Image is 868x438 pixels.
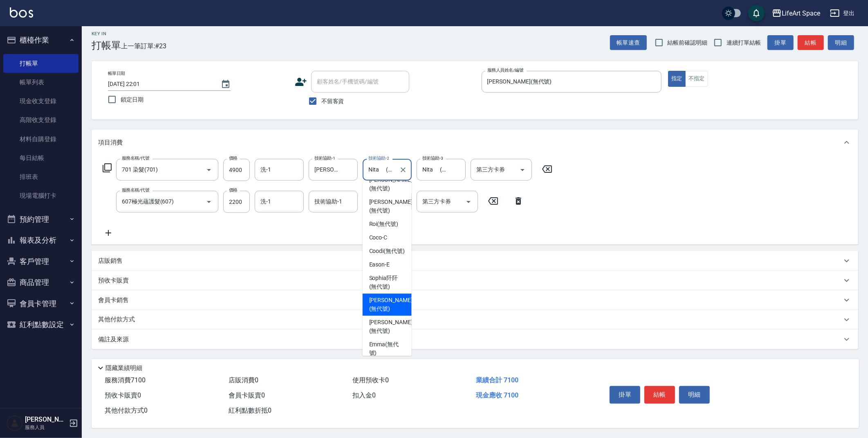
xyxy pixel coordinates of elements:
[98,276,129,285] p: 預收卡販賣
[121,95,144,104] span: 鎖定日期
[369,340,405,357] span: Emma (無代號)
[229,155,238,161] label: 價格
[748,5,765,21] button: save
[92,129,858,156] div: 項目消費
[782,8,820,18] div: LifeArt Space
[105,376,146,384] span: 服務消費 7100
[92,31,121,36] h2: Key In
[727,38,761,47] span: 連續打單結帳
[3,186,79,205] a: 現場電腦打卡
[3,209,79,230] button: 預約管理
[685,71,708,87] button: 不指定
[92,310,858,330] div: 其他付款方式
[3,73,79,92] a: 帳單列表
[369,220,399,228] span: Roi (無代號)
[92,290,858,310] div: 會員卡銷售
[3,272,79,293] button: 商品管理
[610,35,647,50] button: 帳單速查
[369,296,413,313] span: [PERSON_NAME] (無代號)
[216,75,236,94] button: Choose date, selected date is 2025-09-11
[369,260,390,269] span: Eason -E
[3,111,79,129] a: 高階收支登錄
[3,29,79,51] button: 櫃檯作業
[202,163,215,176] button: Open
[352,391,376,399] span: 扣入金 0
[827,6,858,21] button: 登出
[369,176,413,193] span: [PERSON_NAME] (無代號)
[3,167,79,186] a: 排班表
[321,97,344,106] span: 不留客資
[3,230,79,251] button: 報表及分析
[122,155,149,161] label: 服務名稱/代號
[3,149,79,167] a: 每日結帳
[98,335,129,344] p: 備註及來源
[3,314,79,335] button: 紅利點數設定
[92,40,121,51] h3: 打帳單
[108,70,125,77] label: 帳單日期
[462,195,475,208] button: Open
[516,163,529,176] button: Open
[25,424,67,431] p: 服務人員
[352,376,389,384] span: 使用預收卡 0
[767,35,794,50] button: 掛單
[98,315,139,324] p: 其他付款方式
[769,5,823,22] button: LifeArt Space
[202,195,215,208] button: Open
[828,35,854,50] button: 明細
[98,296,129,305] p: 會員卡銷售
[369,198,413,215] span: [PERSON_NAME] (無代號)
[476,376,518,384] span: 業績合計 7100
[98,257,123,265] p: 店販銷售
[3,251,79,272] button: 客戶管理
[610,386,640,403] button: 掛單
[10,7,33,18] img: Logo
[105,364,142,373] p: 隱藏業績明細
[798,35,824,50] button: 結帳
[369,233,388,242] span: Coco -C
[229,391,265,399] span: 會員卡販賣 0
[422,155,443,161] label: 技術協助-3
[3,293,79,314] button: 會員卡管理
[98,138,123,147] p: 項目消費
[369,247,405,255] span: Coodi (無代號)
[3,54,79,73] a: 打帳單
[314,155,335,161] label: 技術協助-1
[369,274,405,291] span: Sophia阡阡 (無代號)
[369,318,413,335] span: [PERSON_NAME] (無代號)
[668,38,708,47] span: 結帳前確認明細
[92,330,858,349] div: 備註及來源
[92,251,858,271] div: 店販銷售
[3,130,79,149] a: 材料自購登錄
[25,415,67,424] h5: [PERSON_NAME]
[108,77,213,91] input: YYYY/MM/DD hh:mm
[7,415,23,431] img: Person
[3,92,79,111] a: 現金收支登錄
[487,67,523,73] label: 服務人員姓名/編號
[679,386,710,403] button: 明細
[397,164,409,176] button: Clear
[105,406,148,414] span: 其他付款方式 0
[229,406,271,414] span: 紅利點數折抵 0
[668,71,686,87] button: 指定
[122,187,149,193] label: 服務名稱/代號
[229,187,238,193] label: 價格
[644,386,675,403] button: 結帳
[92,271,858,290] div: 預收卡販賣
[476,391,518,399] span: 現金應收 7100
[368,155,389,161] label: 技術協助-2
[121,41,167,51] span: 上一筆訂單:#23
[229,376,258,384] span: 店販消費 0
[105,391,141,399] span: 預收卡販賣 0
